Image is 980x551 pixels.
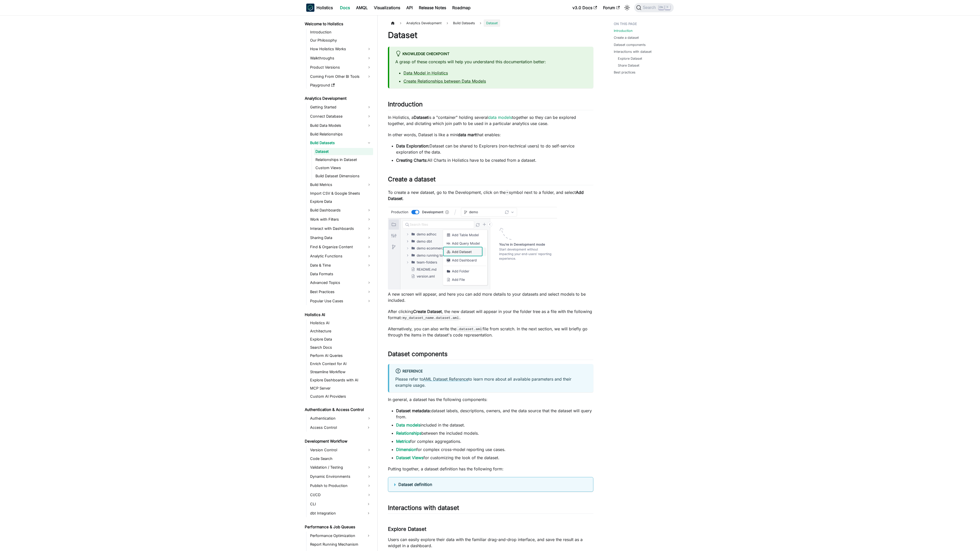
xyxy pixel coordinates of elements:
[309,121,373,130] a: Build Data Models
[396,431,421,436] a: Relationships
[388,536,593,549] p: Users can easily explore their data with the familiar drag-and-drop interface, and save the resul...
[309,37,373,44] a: Our Philosophy
[314,156,373,163] a: Relationships in Dataset
[309,190,373,197] a: Import CSV & Google Sheets
[398,482,432,487] b: Dataset definition
[403,4,416,12] a: API
[309,288,373,296] a: Best Practices
[388,176,593,185] h2: Create a dataset
[303,406,373,413] a: Authentication & Access Control
[309,139,373,147] a: Build Datasets
[309,297,373,305] a: Popular Use Cases
[388,114,593,127] p: In Holistics, a is a "container" holding several together so they can be explored together, and d...
[394,481,587,487] summary: Dataset definition
[316,5,333,11] b: Holistics
[396,158,427,163] strong: Creating Charts:
[488,115,512,120] a: data models
[395,51,587,57] div: Knowledge Checkpoint
[301,15,378,551] nav: Docs sidebar
[309,243,373,251] a: Find & Organize Content
[388,291,593,303] p: A new screen will appear, and here you can add more details to your datasets and select models to...
[309,541,373,548] a: Report Running Mechanism
[309,446,373,454] a: Version Control
[306,4,333,12] a: HolisticsHolistics
[388,326,593,338] p: Alternatively, you can also write the file from scratch. In the next section, we will briefly go ...
[303,523,373,531] a: Performance & Job Queues
[402,315,459,320] code: my_dataset_name.dataset.aml
[303,95,373,102] a: Analytics Development
[371,4,403,12] a: Visualizations
[396,422,593,428] li: included in the dataset.
[353,4,371,12] a: AMQL
[303,438,373,445] a: Development Workflow
[396,447,416,452] a: Dimension
[309,509,364,517] a: dbt Integration
[388,504,593,514] h2: Interactions with dataset
[309,270,373,278] a: Data Formats
[614,28,633,33] a: Introduction
[309,491,373,499] a: CI/CD
[413,309,442,314] strong: Create Dataset
[396,422,420,428] a: Data models
[396,455,423,460] strong: Dataset Views
[309,500,364,508] a: CLI
[396,439,410,444] a: Metrics
[395,376,587,388] p: Please refer to to learn more about all available parameters and their example usage.
[600,4,623,12] a: Forum
[309,423,364,432] a: Access Control
[388,30,593,40] h1: Dataset
[665,5,670,10] kbd: K
[309,414,373,422] a: Authentication
[309,472,373,481] a: Dynamic Environments
[309,344,373,351] a: Search Docs
[309,360,373,367] a: Enrich Context for AI
[309,54,373,62] a: Walkthroughs
[309,368,373,375] a: Streamline Workflow
[309,463,373,471] a: Validation / Testing
[309,279,373,287] a: Advanced Topics
[388,308,593,321] p: After clicking , the new dataset will appear in your the folder tree as a file with the following...
[309,352,373,359] a: Perform AI Queries
[614,42,646,47] a: Dataset components
[450,19,477,27] span: Build Datasets
[309,393,373,400] a: Custom AI Providers
[309,82,373,89] a: Playground
[388,132,593,138] p: In other words, Dataset is like a mini that enables:
[309,252,373,260] a: Analytic Functions
[309,112,373,120] a: Connect Database
[388,396,593,403] p: In general, a dataset has the following components:
[395,59,587,65] p: A grasp of these concepts will help you understand this documentation better:
[449,4,474,12] a: Roadmap
[309,45,373,53] a: How Holistics Works
[303,311,373,318] a: Holistics AI
[306,4,314,12] img: Holistics
[614,35,639,40] a: Create a dataset
[309,181,373,189] a: Build Metrics
[396,430,593,436] li: between the included models.
[309,131,373,138] a: Build Relationships
[423,377,468,382] a: AML Dataset Reference
[456,327,483,332] code: .dataset.aml
[395,368,587,375] div: Reference
[614,70,635,75] a: Best practices
[309,482,373,490] a: Publish to Production
[364,509,373,517] button: Expand sidebar category 'dbt Integration'
[388,19,593,27] nav: Breadcrumbs
[396,446,593,453] li: for complex cross-model reporting use cases.
[364,423,373,432] button: Expand sidebar category 'Access Control'
[396,143,430,148] strong: Data Exploration:
[388,350,593,360] h2: Dataset components
[309,328,373,335] a: Architecture
[314,172,373,180] a: Build Dataset Dimensions
[396,455,593,461] li: for customizing the look of the dataset.
[396,438,593,444] li: for complex aggregations.
[314,164,373,171] a: Custom Views
[414,115,428,120] strong: Dataset
[388,466,593,472] p: Putting together, a dataset definition has the following form:
[309,72,373,81] a: Coming From Other BI Tools
[303,20,373,28] a: Welcome to Holistics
